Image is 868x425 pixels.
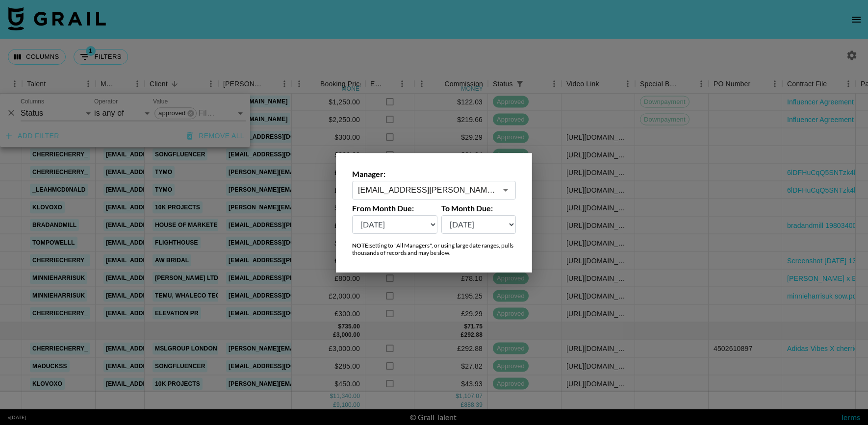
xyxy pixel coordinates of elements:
button: Open [499,183,512,197]
label: From Month Due: [352,203,437,213]
div: setting to "All Managers", or using large date ranges, pulls thousands of records and may be slow. [352,242,516,256]
strong: NOTE: [352,242,370,249]
label: Manager: [352,169,516,179]
label: To Month Due: [441,203,516,213]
